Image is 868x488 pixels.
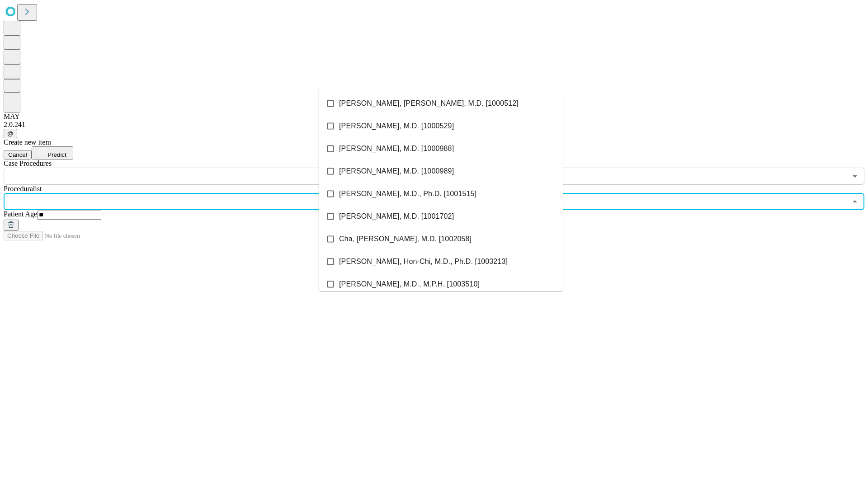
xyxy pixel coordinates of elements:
[4,138,51,146] span: Create new item
[4,185,42,192] span: Proceduralist
[8,151,27,158] span: Cancel
[4,121,864,129] div: 2.0.241
[4,160,52,167] span: Scheduled Procedure
[32,146,73,160] button: Predict
[339,166,454,177] span: [PERSON_NAME], M.D. [1000989]
[4,150,32,160] button: Cancel
[339,279,480,290] span: [PERSON_NAME], M.D., M.P.H. [1003510]
[4,210,37,218] span: Patient Age
[339,188,476,199] span: [PERSON_NAME], M.D., Ph.D. [1001515]
[339,121,454,131] span: [PERSON_NAME], M.D. [1000529]
[339,143,454,154] span: [PERSON_NAME], M.D. [1000988]
[339,234,472,244] span: Cha, [PERSON_NAME], M.D. [1002058]
[339,211,454,222] span: [PERSON_NAME], M.D. [1001702]
[339,256,508,267] span: [PERSON_NAME], Hon-Chi, M.D., Ph.D. [1003213]
[4,113,864,121] div: MAY
[849,170,861,183] button: Open
[7,130,14,137] span: @
[339,98,519,109] span: [PERSON_NAME], [PERSON_NAME], M.D. [1000512]
[4,129,17,138] button: @
[849,195,861,208] button: Close
[47,151,66,158] span: Predict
